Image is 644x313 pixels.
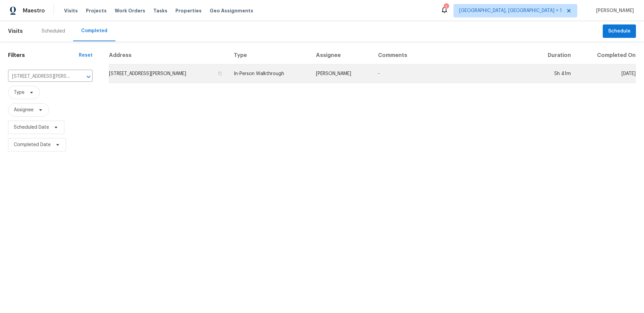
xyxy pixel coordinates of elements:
h1: Filters [8,52,79,59]
span: Completed Date [14,141,51,148]
th: Completed On [576,47,636,64]
th: Address [109,47,228,64]
span: Work Orders [115,7,145,14]
th: Assignee [311,47,373,64]
span: Properties [175,7,202,14]
td: - [373,64,531,83]
div: Reset [79,52,93,59]
th: Type [228,47,311,64]
div: Completed [81,27,107,34]
span: [GEOGRAPHIC_DATA], [GEOGRAPHIC_DATA] + 1 [459,7,562,14]
td: [DATE] [576,64,636,83]
span: Type [14,89,24,96]
span: Tasks [153,8,167,13]
button: Schedule [603,24,636,38]
div: Scheduled [42,28,65,35]
span: Geo Assignments [210,7,253,14]
span: [PERSON_NAME] [593,7,634,14]
td: [STREET_ADDRESS][PERSON_NAME] [109,64,228,83]
div: 7 [444,4,448,11]
button: Copy Address [217,70,223,76]
button: Open [84,72,93,81]
td: [PERSON_NAME] [311,64,373,83]
th: Comments [373,47,531,64]
input: Search for an address... [8,71,74,82]
span: Schedule [608,27,631,36]
span: Maestro [23,7,45,14]
span: Visits [8,24,23,39]
td: 5h 41m [531,64,576,83]
span: Visits [64,7,78,14]
span: Scheduled Date [14,124,49,131]
th: Duration [531,47,576,64]
span: Projects [86,7,107,14]
td: In-Person Walkthrough [228,64,311,83]
span: Assignee [14,107,34,113]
